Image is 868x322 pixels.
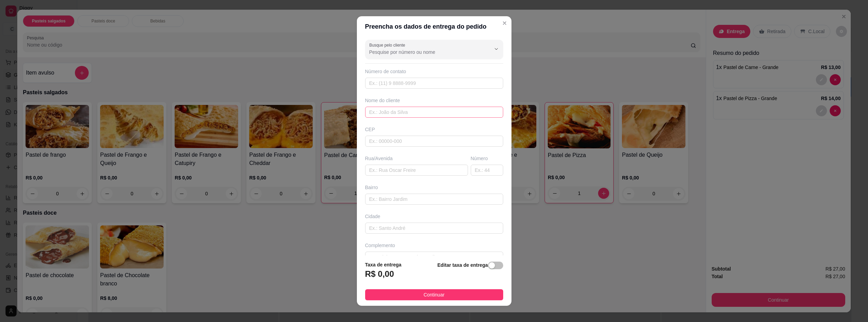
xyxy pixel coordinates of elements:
[491,43,502,55] button: Show suggestions
[471,155,503,162] div: Número
[369,49,480,56] input: Busque pelo cliente
[365,213,503,220] div: Cidade
[369,42,408,48] label: Busque pelo cliente
[499,18,510,29] button: Close
[365,252,503,263] input: ex: próximo ao posto de gasolina
[365,155,468,162] div: Rua/Avenida
[365,184,503,191] div: Bairro
[471,165,503,176] input: Ex.: 44
[365,68,503,75] div: Número de contato
[365,78,503,89] input: Ex.: (11) 9 8888-9999
[365,262,402,267] strong: Taxa de entrega
[357,16,511,37] header: Preencha os dados de entrega do pedido
[365,97,503,104] div: Nome do cliente
[365,136,503,147] input: Ex.: 00000-000
[365,126,503,133] div: CEP
[365,223,503,234] input: Ex.: Santo André
[365,269,394,280] h3: R$ 0,00
[365,242,503,249] div: Complemento
[423,291,445,299] span: Continuar
[365,107,503,118] input: Ex.: João da Silva
[437,262,488,268] strong: Editar taxa de entrega
[365,165,468,176] input: Ex.: Rua Oscar Freire
[365,194,503,205] input: Ex.: Bairro Jardim
[365,289,503,300] button: Continuar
